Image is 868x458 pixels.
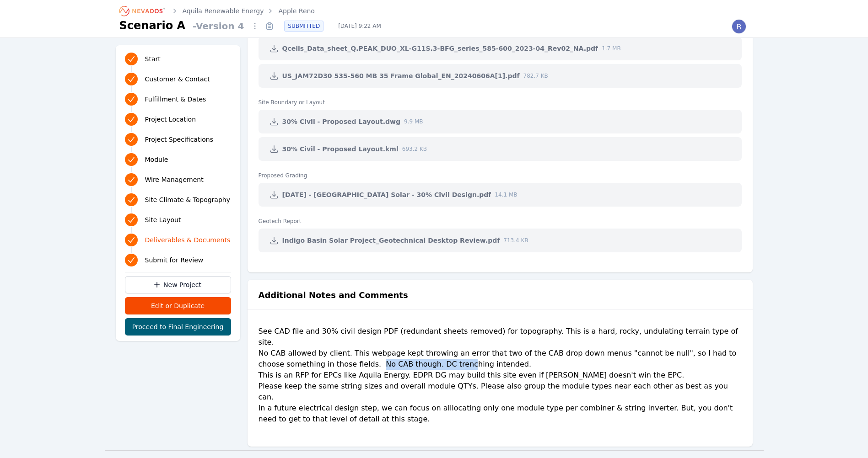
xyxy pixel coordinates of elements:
span: Deliverables & Documents [145,235,231,245]
dt: Site Boundary or Layout [259,91,742,106]
span: Submit for Review [145,256,204,265]
span: Customer & Contact [145,75,210,84]
span: Project Location [145,115,196,124]
span: [DATE] 9:22 AM [331,22,388,30]
h2: Additional Notes and Comments [259,289,408,302]
span: 693.2 KB [402,145,427,153]
span: 14.1 MB [495,191,517,198]
span: 713.4 KB [503,237,528,244]
span: Fulfillment & Dates [145,95,206,104]
span: 782.7 KB [523,72,548,80]
h1: Scenario A [119,18,186,33]
span: Project Specifications [145,135,214,144]
nav: Breadcrumb [119,4,315,18]
span: 30% Civil - Proposed Layout.kml [282,144,399,154]
img: Riley Caron [732,19,746,34]
span: Site Climate & Topography [145,195,230,204]
div: SUBMITTED [284,21,323,32]
span: US_JAM72D30 535-560 MB 35 Frame Global_EN_20240606A[1].pdf [282,71,520,80]
span: 9.9 MB [404,118,423,125]
dt: Proposed Grading [259,165,742,179]
nav: Progress [125,51,231,268]
span: Qcells_Data_sheet_Q.PEAK_DUO_XL-G11S.3-BFG_series_585-600_2023-04_Rev02_NA.pdf [282,44,598,53]
button: Proceed to Final Engineering [125,318,231,336]
button: Edit or Duplicate [125,297,231,314]
span: Wire Management [145,175,204,184]
span: Start [145,54,161,64]
span: Module [145,155,168,164]
dt: Geotech Report [259,210,742,225]
span: Site Layout [145,215,181,224]
span: Indigo Basin Solar Project_Geotechnical Desktop Review.pdf [282,236,500,245]
span: [DATE] - [GEOGRAPHIC_DATA] Solar - 30% Civil Design.pdf [282,190,491,199]
span: 30% Civil - Proposed Layout.dwg [282,117,401,126]
div: See CAD file and 30% civil design PDF (redundant sheets removed) for topography. This is a hard, ... [259,326,742,432]
span: - Version 4 [189,20,248,32]
a: Apple Reno [278,6,314,16]
a: Aquila Renewable Energy [183,6,264,16]
span: 1.7 MB [602,45,620,52]
a: New Project [125,276,231,293]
